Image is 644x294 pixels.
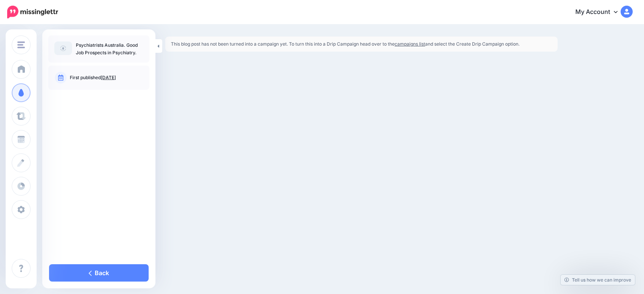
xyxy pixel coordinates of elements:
[17,41,25,48] img: menu.png
[54,41,72,55] img: article-default-image-icon.png
[76,41,143,57] p: Psychiatrists Australia. Good Job Prospects in Psychiatry.
[568,3,633,21] a: My Account
[101,75,116,80] a: [DATE]
[7,6,58,18] img: Missinglettr
[165,37,558,52] div: This blog post has not been turned into a campaign yet. To turn this into a Drip Campaign head ov...
[70,74,143,81] p: First published
[561,275,635,285] a: Tell us how we can improve
[395,41,425,47] a: campaigns list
